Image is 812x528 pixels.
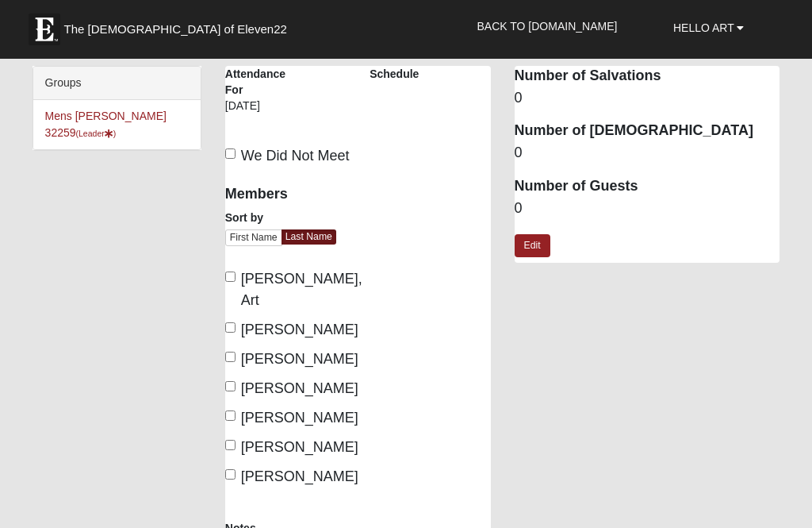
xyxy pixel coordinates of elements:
label: Attendance For [225,66,274,98]
dd: 0 [515,88,780,109]
a: The [DEMOGRAPHIC_DATA] of Eleven22 [21,6,338,45]
span: [PERSON_NAME] [241,410,358,426]
input: [PERSON_NAME] [225,381,236,391]
a: Mens [PERSON_NAME] 32259(Leader) [45,110,167,139]
span: [PERSON_NAME], Art [241,271,362,308]
a: Last Name [282,229,336,245]
input: [PERSON_NAME] [225,469,236,480]
img: Eleven22 logo [29,13,60,45]
span: Hello Art [673,21,734,34]
dt: Number of Salvations [515,66,780,87]
input: [PERSON_NAME] [225,352,236,362]
label: Sort by [225,210,263,225]
span: We Did Not Meet [241,148,350,164]
span: [PERSON_NAME] [241,351,358,367]
input: [PERSON_NAME] [225,440,236,450]
input: [PERSON_NAME] [225,322,236,333]
div: Groups [33,67,201,100]
small: (Leader ) [76,129,117,138]
a: Back to [DOMAIN_NAME] [465,6,630,46]
h4: Members [225,186,346,203]
span: [PERSON_NAME] [241,380,358,396]
a: Edit [515,234,550,257]
a: Hello Art [661,8,756,48]
input: We Did Not Meet [225,148,236,159]
span: The [DEMOGRAPHIC_DATA] of Eleven22 [64,21,287,37]
div: [DATE] [225,98,274,125]
span: [PERSON_NAME] [241,322,358,337]
dt: Number of [DEMOGRAPHIC_DATA] [515,121,780,141]
input: [PERSON_NAME], Art [225,272,236,282]
input: [PERSON_NAME] [225,410,236,421]
span: [PERSON_NAME] [241,468,358,484]
dd: 0 [515,143,780,164]
label: Schedule [370,66,418,82]
span: [PERSON_NAME] [241,439,358,455]
a: First Name [225,229,282,246]
dd: 0 [515,198,780,219]
dt: Number of Guests [515,176,780,197]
